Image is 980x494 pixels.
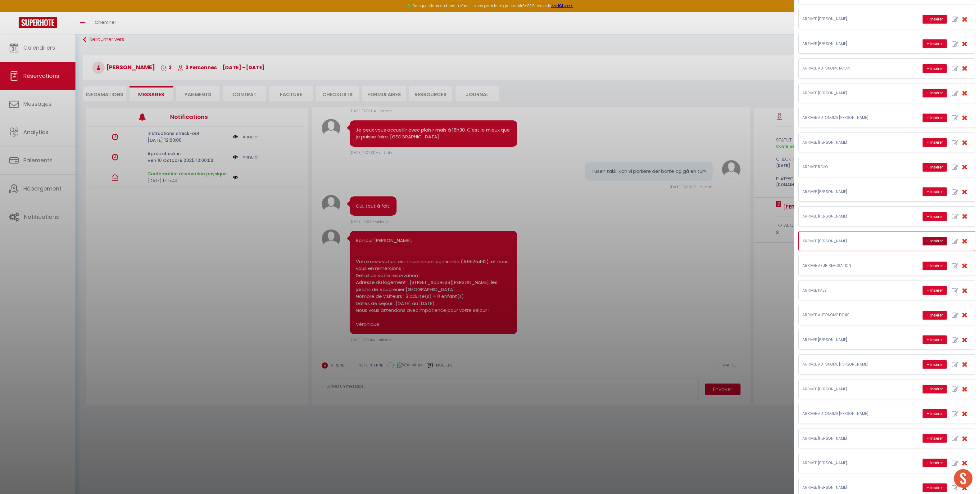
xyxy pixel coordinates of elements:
button: + Insérer [923,385,947,393]
p: AARIVEE [PERSON_NAME] [802,213,896,219]
p: ARRIVEE REMO [802,164,896,170]
button: + Insérer [923,360,947,369]
p: ARRIVEE [PERSON_NAME] [802,140,896,146]
button: + Insérer [923,15,947,24]
p: ARRIVEE PAEZ [802,288,896,294]
button: + Insérer [923,163,947,172]
button: + Insérer [923,237,947,245]
p: ARRIVEE [PERSON_NAME] [802,16,896,22]
button: + Insérer [923,335,947,344]
p: ARRIVEE [PERSON_NAME] [802,41,896,47]
button: + Insérer [923,311,947,320]
p: ARRIVEE AUTONOME ROBIN [802,65,896,71]
button: + Insérer [923,64,947,73]
button: + Insérer [923,483,947,492]
p: ARRIVEE AUTONOME [PERSON_NAME] [802,362,896,367]
p: ARRIVEE AUTONOME DENIS [802,312,896,318]
button: + Insérer [923,459,947,467]
p: ARRIVEE AUTONOME [PERSON_NAME] [802,411,896,417]
p: ARRIVEE [PERSON_NAME] [802,189,896,195]
button: + Insérer [923,434,947,443]
p: ARRIVEE [PERSON_NAME] [802,90,896,96]
p: ARRIVEE [PERSON_NAME] [802,337,896,343]
p: ARRIVEE AZUR REALISATION [802,263,896,269]
button: + Insérer [923,187,947,196]
button: + Insérer [923,89,947,97]
p: ARRIVEE [PERSON_NAME] [802,485,896,491]
p: ARRIVEE AUTONOME [PERSON_NAME] [802,115,896,121]
p: ARRIVEE [PERSON_NAME] [802,386,896,392]
p: ARRIVEE [PERSON_NAME] [802,238,896,244]
button: + Insérer [923,409,947,418]
p: ARRIVEE [PERSON_NAME] [802,436,896,442]
button: + Insérer [923,114,947,122]
p: ARRIVEE [PERSON_NAME] [802,460,896,466]
button: + Insérer [923,262,947,270]
div: Ouvrir le chat [954,469,973,488]
button: + Insérer [923,286,947,295]
button: + Insérer [923,138,947,147]
button: + Insérer [923,212,947,221]
button: + Insérer [923,39,947,48]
